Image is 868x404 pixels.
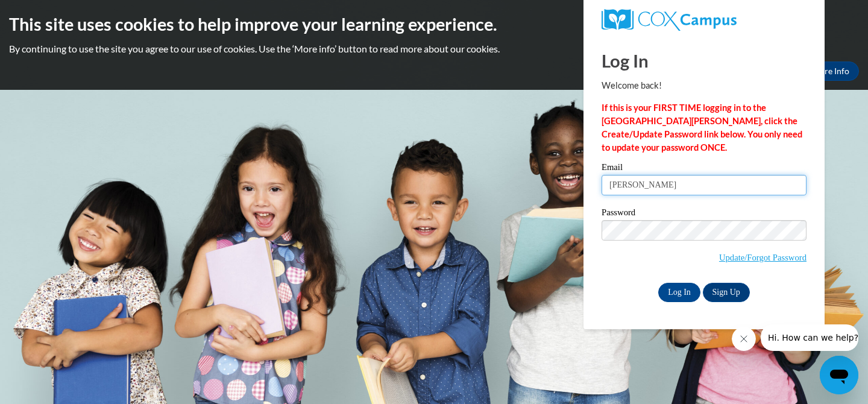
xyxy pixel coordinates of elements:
input: Log In [658,283,700,302]
a: Update/Forgot Password [719,253,807,262]
p: By continuing to use the site you agree to our use of cookies. Use the ‘More info’ button to read... [9,42,859,55]
label: Email [602,163,807,175]
iframe: Close message [732,327,756,351]
a: COX Campus [602,9,807,31]
h2: This site uses cookies to help improve your learning experience. [9,12,859,36]
iframe: Button to launch messaging window [820,356,858,394]
img: COX Campus [602,9,737,31]
label: Password [602,208,807,220]
h1: Log In [602,48,807,73]
a: More Info [802,62,859,81]
p: Welcome back! [602,79,807,92]
iframe: Message from company [761,324,858,351]
strong: If this is your FIRST TIME logging in to the [GEOGRAPHIC_DATA][PERSON_NAME], click the Create/Upd... [602,103,802,153]
a: Sign Up [703,283,750,302]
